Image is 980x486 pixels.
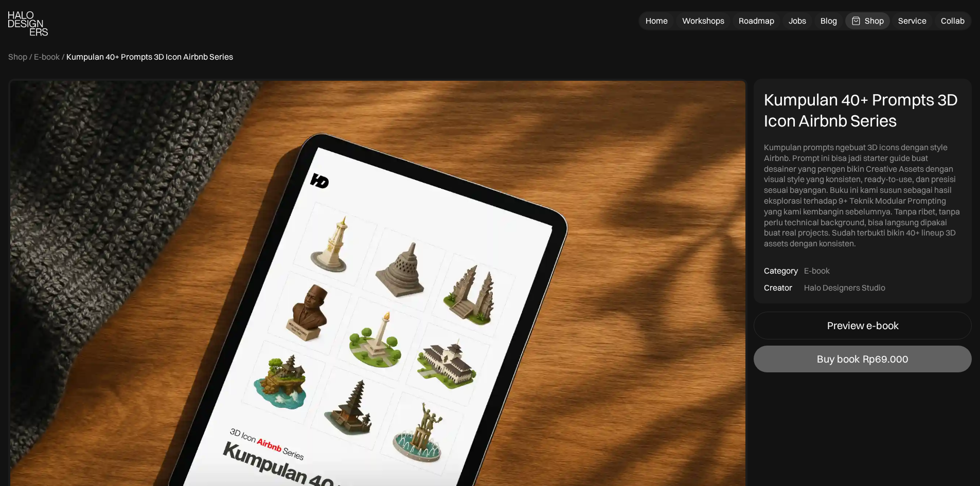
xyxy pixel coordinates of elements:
div: / [62,51,64,62]
div: Halo Designers Studio [804,282,885,293]
a: Shop [8,51,27,62]
div: Collab [941,15,965,26]
div: Workshops [682,15,724,26]
div: Service [898,15,926,26]
a: Collab [935,12,971,29]
a: Buy bookRp69.000 [754,346,972,372]
a: Blog [814,12,843,29]
a: Jobs [782,12,812,29]
a: Roadmap [733,12,780,29]
div: Kumpulan 40+ Prompts 3D Icon Airbnb Series [66,51,233,62]
div: Blog [821,15,837,26]
a: E-book [34,51,60,62]
a: Workshops [676,12,730,29]
div: Kumpulan prompts ngebuat 3D icons dengan style Airbnb. Prompt ini bisa jadi starter guide buat de... [764,142,961,249]
div: E-book [804,265,830,276]
div: Buy book [817,353,860,365]
div: Home [646,15,668,26]
div: / [29,51,32,62]
div: Rp69.000 [863,353,908,365]
div: Preview e-book [827,319,899,332]
a: Service [892,12,933,29]
a: Preview e-book [754,312,972,339]
div: Kumpulan 40+ Prompts 3D Icon Airbnb Series [764,89,961,132]
div: Shop [865,15,884,26]
div: Jobs [789,15,806,26]
a: Shop [845,12,890,29]
div: Creator [764,282,792,293]
div: Category [764,265,798,276]
a: Home [639,12,674,29]
div: Roadmap [739,15,774,26]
